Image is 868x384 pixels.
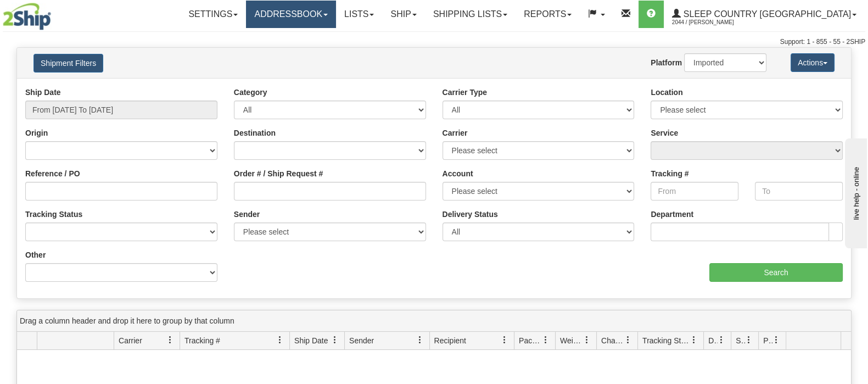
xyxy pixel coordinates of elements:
[25,127,48,138] label: Origin
[651,209,693,220] label: Department
[740,331,758,349] a: Shipment Issues filter column settings
[119,335,142,346] span: Carrier
[495,331,514,349] a: Recipient filter column settings
[536,331,555,349] a: Packages filter column settings
[642,335,690,346] span: Tracking Status
[336,1,382,28] a: Lists
[560,335,583,346] span: Weight
[709,263,843,282] input: Search
[184,335,220,346] span: Tracking #
[672,17,754,28] span: 2044 / [PERSON_NAME]
[443,127,468,138] label: Carrier
[234,209,260,220] label: Sender
[443,209,498,220] label: Delivery Status
[791,53,835,72] button: Actions
[601,335,624,346] span: Charge
[443,168,473,179] label: Account
[763,335,772,346] span: Pickup Status
[708,335,718,346] span: Delivery Status
[712,331,731,349] a: Delivery Status filter column settings
[681,9,851,19] span: Sleep Country [GEOGRAPHIC_DATA]
[234,127,276,138] label: Destination
[651,127,678,138] label: Service
[651,87,682,98] label: Location
[33,54,103,73] button: Shipment Filters
[411,331,429,349] a: Sender filter column settings
[755,182,843,201] input: To
[382,1,424,28] a: Ship
[664,1,865,28] a: Sleep Country [GEOGRAPHIC_DATA] 2044 / [PERSON_NAME]
[519,335,542,346] span: Packages
[326,331,344,349] a: Ship Date filter column settings
[736,335,745,346] span: Shipment Issues
[3,37,865,47] div: Support: 1 - 855 - 55 - 2SHIP
[234,87,267,98] label: Category
[271,331,289,349] a: Tracking # filter column settings
[25,209,82,220] label: Tracking Status
[767,331,786,349] a: Pickup Status filter column settings
[443,87,487,98] label: Carrier Type
[17,310,851,332] div: grid grouping header
[425,1,516,28] a: Shipping lists
[3,3,51,30] img: logo2044.jpg
[434,335,466,346] span: Recipient
[349,335,374,346] span: Sender
[180,1,246,28] a: Settings
[161,331,180,349] a: Carrier filter column settings
[843,136,867,248] iframe: chat widget
[234,168,323,179] label: Order # / Ship Request #
[294,335,328,346] span: Ship Date
[578,331,596,349] a: Weight filter column settings
[516,1,580,28] a: Reports
[246,1,336,28] a: Addressbook
[651,168,688,179] label: Tracking #
[25,87,61,98] label: Ship Date
[651,182,738,201] input: From
[651,57,682,68] label: Platform
[619,331,637,349] a: Charge filter column settings
[25,168,80,179] label: Reference / PO
[685,331,703,349] a: Tracking Status filter column settings
[25,249,46,260] label: Other
[8,9,102,18] div: live help - online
